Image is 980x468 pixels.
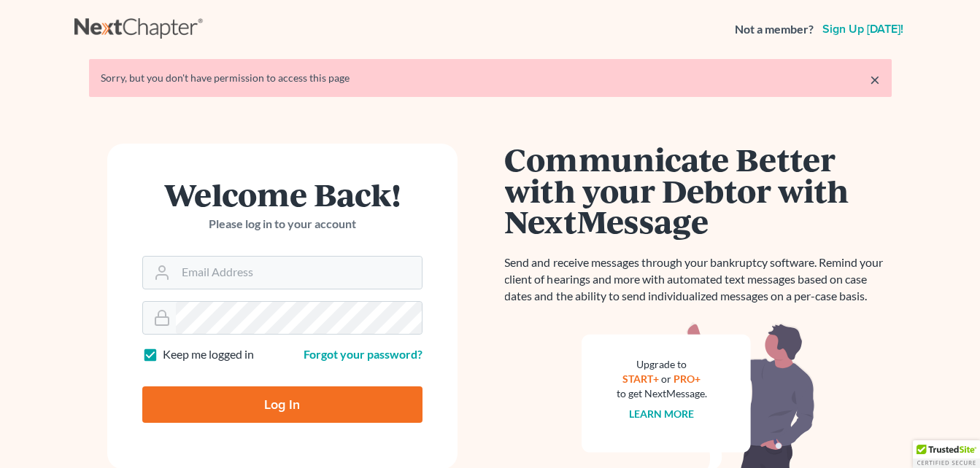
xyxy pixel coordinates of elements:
a: Learn more [629,407,694,420]
span: or [661,373,671,385]
strong: Not a member? [735,21,814,38]
div: Upgrade to [617,357,707,372]
a: Sign up [DATE]! [819,23,906,35]
input: Log In [142,386,423,423]
a: PRO+ [674,373,701,385]
a: START+ [622,373,659,385]
input: Email Address [176,257,422,289]
div: TrustedSite Certified [913,440,980,468]
div: Sorry, but you don't have permission to access this page [101,71,880,85]
p: Send and receive messages through your bankruptcy software. Remind your client of hearings and mo... [505,254,892,305]
a: × [870,71,880,88]
p: Please log in to your account [142,216,423,233]
h1: Communicate Better with your Debtor with NextMessage [505,144,892,237]
label: Keep me logged in [163,346,254,363]
h1: Welcome Back! [142,179,423,210]
a: Forgot your password? [304,347,423,361]
div: to get NextMessage. [617,386,707,401]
